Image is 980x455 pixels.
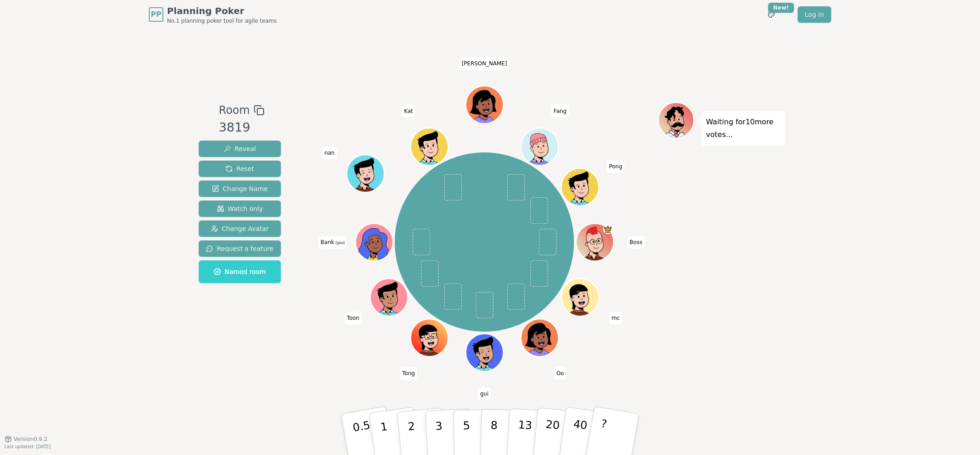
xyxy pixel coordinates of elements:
button: Named room [199,260,281,283]
div: New! [768,3,794,13]
button: Reset [199,161,281,177]
button: Reveal [199,141,281,157]
button: Change Name [199,181,281,197]
button: New! [763,6,779,23]
span: Reveal [224,144,256,153]
span: Click to change your name [478,387,491,400]
span: Change Name [212,184,268,193]
a: PPPlanning PokerNo.1 planning poker tool for agile teams [149,5,277,24]
span: Named room [214,267,266,276]
button: Version0.9.2 [5,435,48,443]
span: Click to change your name [627,236,645,249]
span: Room [219,102,250,118]
span: Watch only [217,204,263,213]
p: Waiting for 10 more votes... [706,116,780,141]
span: Click to change your name [554,367,566,380]
span: Click to change your name [402,104,416,117]
span: Version 0.9.2 [14,435,48,443]
span: Click to change your name [460,57,510,69]
button: Click to change your avatar [356,225,392,260]
button: Request a feature [199,240,281,257]
span: Click to change your name [400,367,417,380]
span: PP [151,9,161,20]
span: Boss is the host [603,225,612,234]
span: No.1 planning poker tool for agile teams [167,17,277,24]
span: Click to change your name [607,160,624,172]
button: Watch only [199,201,281,217]
span: Reset [225,164,254,173]
button: Change Avatar [199,220,281,237]
span: Planning Poker [167,5,277,17]
span: Click to change your name [318,236,348,249]
div: 3819 [219,118,264,137]
span: Click to change your name [344,312,362,324]
span: Request a feature [206,244,274,253]
span: Click to change your name [609,312,622,324]
span: Last updated: [DATE] [5,444,51,449]
span: Click to change your name [322,146,337,159]
span: (you) [334,241,345,245]
span: Click to change your name [551,104,568,117]
a: Log in [798,6,831,23]
span: Change Avatar [211,224,269,233]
